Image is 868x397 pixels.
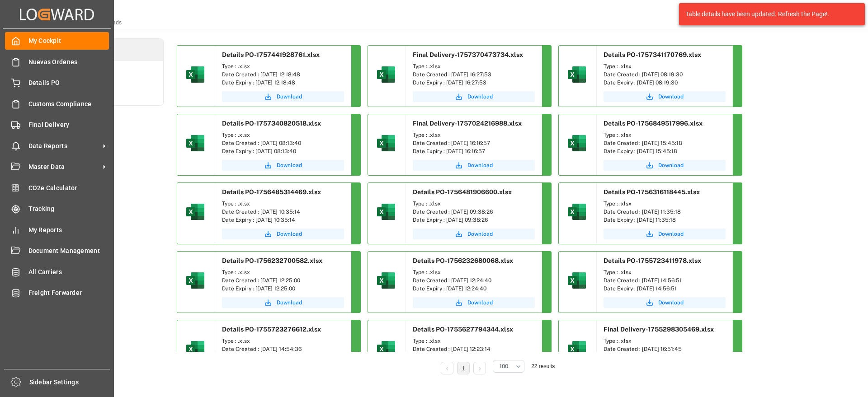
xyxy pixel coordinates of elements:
[604,79,726,87] div: Date Expiry : [DATE] 08:19:30
[604,208,726,216] div: Date Created : [DATE] 11:35:18
[566,201,588,223] img: microsoft-excel-2019--v1.png
[493,360,524,373] button: open menu
[375,64,397,85] img: microsoft-excel-2019--v1.png
[5,263,109,280] a: All Carriers
[467,93,493,101] span: Download
[467,299,493,307] span: Download
[604,62,726,70] div: Type : .xlsx
[5,179,109,196] a: CO2e Calculator
[184,132,206,154] img: microsoft-excel-2019--v1.png
[222,276,344,285] div: Date Created : [DATE] 12:25:00
[566,132,588,154] img: microsoft-excel-2019--v1.png
[413,229,535,239] button: Download
[222,285,344,293] div: Date Expiry : [DATE] 12:25:00
[5,242,109,260] a: Document Management
[222,51,320,58] span: Details PO-1757441928761.xlsx
[604,120,703,127] span: Details PO-1756849517996.xlsx
[28,141,100,151] span: Data Reports
[658,299,684,307] span: Download
[28,288,109,298] span: Freight Forwarder
[277,161,302,169] span: Download
[413,337,535,345] div: Type : .xlsx
[28,162,100,172] span: Master Data
[375,132,397,154] img: microsoft-excel-2019--v1.png
[222,216,344,224] div: Date Expiry : [DATE] 10:35:14
[222,70,344,79] div: Date Created : [DATE] 12:18:48
[222,257,322,264] span: Details PO-1756232700582.xlsx
[604,200,726,208] div: Type : .xlsx
[375,338,397,360] img: microsoft-excel-2019--v1.png
[277,93,302,101] span: Download
[28,267,109,277] span: All Carriers
[222,200,344,208] div: Type : .xlsx
[28,57,109,67] span: Nuevas Ordenes
[413,208,535,216] div: Date Created : [DATE] 09:38:26
[658,161,684,169] span: Download
[604,229,726,239] button: Download
[184,64,206,85] img: microsoft-excel-2019--v1.png
[566,64,588,85] img: microsoft-excel-2019--v1.png
[413,160,535,171] button: Download
[184,338,206,360] img: microsoft-excel-2019--v1.png
[222,91,344,102] button: Download
[604,160,726,171] button: Download
[413,326,513,333] span: Details PO-1755627794344.xlsx
[28,120,109,130] span: Final Delivery
[413,120,522,127] span: Final Delivery-1757024216988.xlsx
[222,188,321,196] span: Details PO-1756485314469.xlsx
[500,362,508,370] span: 100
[604,131,726,139] div: Type : .xlsx
[566,338,588,360] img: microsoft-excel-2019--v1.png
[604,51,701,58] span: Details PO-1757341170769.xlsx
[222,79,344,87] div: Date Expiry : [DATE] 12:18:48
[658,230,684,238] span: Download
[222,345,344,353] div: Date Created : [DATE] 14:54:36
[5,95,109,112] a: Customs Compliance
[413,188,512,196] span: Details PO-1756481906600.xlsx
[28,99,109,109] span: Customs Compliance
[184,201,206,223] img: microsoft-excel-2019--v1.png
[222,268,344,276] div: Type : .xlsx
[5,116,109,134] a: Final Delivery
[413,297,535,308] a: Download
[467,161,493,169] span: Download
[604,216,726,224] div: Date Expiry : [DATE] 11:35:18
[413,91,535,102] button: Download
[413,79,535,87] div: Date Expiry : [DATE] 16:27:53
[28,78,109,88] span: Details PO
[604,297,726,308] button: Download
[413,200,535,208] div: Type : .xlsx
[222,62,344,70] div: Type : .xlsx
[28,225,109,235] span: My Reports
[604,276,726,285] div: Date Created : [DATE] 14:56:51
[5,221,109,238] a: My Reports
[222,131,344,139] div: Type : .xlsx
[604,345,726,353] div: Date Created : [DATE] 16:51:45
[604,257,701,264] span: Details PO-1755723411978.xlsx
[375,201,397,223] img: microsoft-excel-2019--v1.png
[457,362,470,374] li: 1
[413,139,535,147] div: Date Created : [DATE] 16:16:57
[413,62,535,70] div: Type : .xlsx
[184,270,206,291] img: microsoft-excel-2019--v1.png
[222,297,344,308] button: Download
[5,74,109,92] a: Details PO
[685,9,852,19] div: Table details have been updated. Refresh the Page!.
[413,131,535,139] div: Type : .xlsx
[222,229,344,239] button: Download
[604,285,726,293] div: Date Expiry : [DATE] 14:56:51
[222,120,321,127] span: Details PO-1757340820518.xlsx
[413,257,513,264] span: Details PO-1756232680068.xlsx
[5,53,109,70] a: Nuevas Ordenes
[531,363,555,369] span: 22 results
[222,326,321,333] span: Details PO-1755723276612.xlsx
[604,188,700,196] span: Details PO-1756316118445.xlsx
[222,337,344,345] div: Type : .xlsx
